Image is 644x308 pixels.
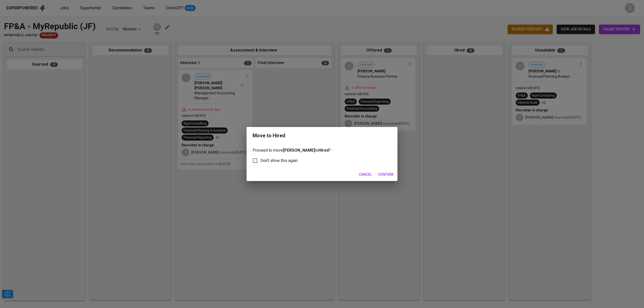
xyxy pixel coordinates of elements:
p: Proceed to move to ? [253,147,391,153]
b: Hired [318,148,329,153]
span: Confirm [378,171,393,178]
span: Don't show this again [260,158,298,164]
div: Move to Hired [253,132,285,139]
button: Confirm [376,170,395,179]
span: Cancel [359,171,372,178]
button: Cancel [357,170,374,179]
b: [PERSON_NAME] [283,148,315,153]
